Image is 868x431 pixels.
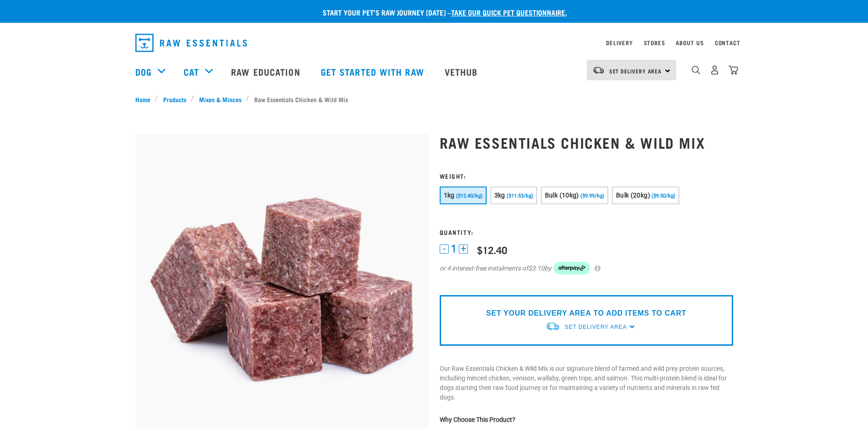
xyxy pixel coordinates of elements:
[440,262,733,275] div: or 4 interest-free instalments of by
[440,228,733,235] h3: Quantity:
[692,66,700,74] img: home-icon-1@2x.png
[312,53,436,90] a: Get started with Raw
[440,416,515,423] strong: Why Choose This Product?
[194,94,246,104] a: Mixes & Minces
[135,94,155,104] a: Home
[545,192,579,199] span: Bulk (10kg)
[135,94,733,104] nav: breadcrumbs
[490,187,537,204] button: 3kg ($11.53/kg)
[459,244,468,254] button: +
[440,187,487,204] button: 1kg ($12.40/kg)
[652,193,675,199] span: ($9.50/kg)
[494,192,505,199] span: 3kg
[644,41,665,44] a: Stores
[135,34,247,52] img: Raw Essentials Logo
[729,65,738,75] img: home-icon@2x.png
[612,187,679,204] button: Bulk (20kg) ($9.50/kg)
[135,65,152,78] a: Dog
[554,262,590,275] img: Afterpay
[222,53,311,90] a: Raw Education
[128,30,740,56] nav: dropdown navigation
[135,134,429,427] img: Pile Of Cubed Chicken Wild Meat Mix
[565,324,627,330] span: Set Delivery Area
[676,41,704,44] a: About Us
[545,322,560,331] img: van-moving.png
[609,69,662,73] span: Set Delivery Area
[477,244,507,255] div: $12.40
[440,172,733,179] h3: Weight:
[507,193,533,199] span: ($11.53/kg)
[451,10,567,14] a: take our quick pet questionnaire.
[710,65,719,75] img: user.png
[616,192,650,199] span: Bulk (20kg)
[580,193,604,199] span: ($9.99/kg)
[606,41,632,44] a: Delivery
[541,187,608,204] button: Bulk (10kg) ($9.99/kg)
[451,244,457,254] span: 1
[440,244,449,254] button: -
[715,41,740,44] a: Contact
[456,193,483,199] span: ($12.40/kg)
[592,66,605,74] img: van-moving.png
[440,134,733,151] h1: Raw Essentials Chicken & Wild Mix
[184,65,199,78] a: Cat
[158,94,191,104] a: Products
[486,308,686,319] p: SET YOUR DELIVERY AREA TO ADD ITEMS TO CART
[440,364,733,402] p: Our Raw Essentials Chicken & Wild Mix is our signature blend of farmed and wild prey protein sour...
[444,192,455,199] span: 1kg
[436,53,489,90] a: Vethub
[528,264,544,273] span: $3.10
